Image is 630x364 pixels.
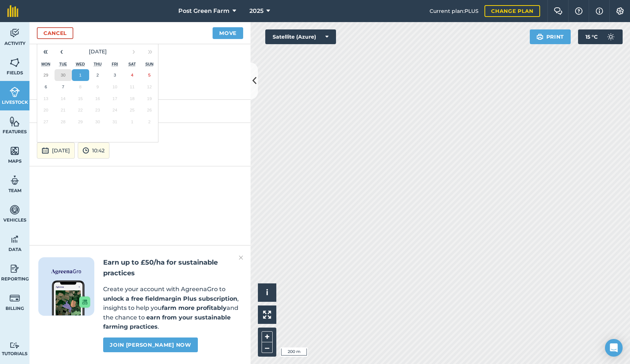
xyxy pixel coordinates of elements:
span: 2025 [249,7,263,15]
abbr: 31 October 2025 [112,119,117,124]
button: 27 October 2025 [37,116,55,128]
button: 10:42 [78,142,109,159]
button: [DATE] [70,43,126,60]
abbr: 23 October 2025 [95,107,100,112]
abbr: 12 October 2025 [147,84,152,89]
img: svg+xml;base64,PD94bWwgdmVyc2lvbj0iMS4wIiBlbmNvZGluZz0idXRmLTgiPz4KPCEtLSBHZW5lcmF0b3I6IEFkb2JlIE... [10,342,20,349]
abbr: 7 October 2025 [62,84,64,89]
abbr: 5 October 2025 [148,73,150,77]
abbr: Friday [112,62,118,66]
img: Screenshot of the Gro app [52,280,90,315]
abbr: 27 October 2025 [43,119,48,124]
abbr: 30 September 2025 [61,73,66,77]
button: 4 October 2025 [123,69,141,81]
strong: farm more profitably [162,304,227,311]
button: 11 October 2025 [123,81,141,93]
button: 29 September 2025 [37,69,55,81]
abbr: 9 October 2025 [97,84,99,89]
abbr: 24 October 2025 [112,107,117,112]
abbr: 28 October 2025 [61,119,66,124]
button: 30 October 2025 [89,116,106,128]
abbr: 11 October 2025 [130,84,134,89]
abbr: 13 October 2025 [43,96,48,101]
button: 13 October 2025 [37,93,55,105]
abbr: 2 October 2025 [97,73,99,77]
div: 43 [29,100,251,123]
button: 5 October 2025 [141,69,158,81]
abbr: 4 October 2025 [131,73,133,77]
button: 7 October 2025 [55,81,72,93]
img: svg+xml;base64,PD94bWwgdmVyc2lvbj0iMS4wIiBlbmNvZGluZz0idXRmLTgiPz4KPCEtLSBHZW5lcmF0b3I6IEFkb2JlIE... [10,28,20,39]
abbr: Thursday [94,62,102,66]
button: 29 October 2025 [72,116,89,128]
a: Cancel [37,27,73,39]
abbr: 26 October 2025 [147,107,152,112]
strong: unlock a free fieldmargin Plus subscription [103,295,237,302]
button: 21 October 2025 [55,104,72,116]
abbr: Sunday [145,62,153,66]
button: Satellite (Azure) [265,29,336,44]
button: 12 October 2025 [141,81,158,93]
button: 1 November 2025 [123,116,141,128]
img: svg+xml;base64,PD94bWwgdmVyc2lvbj0iMS4wIiBlbmNvZGluZz0idXRmLTgiPz4KPCEtLSBHZW5lcmF0b3I6IEFkb2JlIE... [42,146,49,155]
abbr: 22 October 2025 [78,107,83,112]
img: svg+xml;base64,PHN2ZyB4bWxucz0iaHR0cDovL3d3dy53My5vcmcvMjAwMC9zdmciIHdpZHRoPSIyMiIgaGVpZ2h0PSIzMC... [239,253,243,262]
span: 15 ° C [585,29,598,44]
img: Two speech bubbles overlapping with the left bubble in the forefront [554,7,563,15]
button: 30 September 2025 [55,69,72,81]
img: svg+xml;base64,PD94bWwgdmVyc2lvbj0iMS4wIiBlbmNvZGluZz0idXRmLTgiPz4KPCEtLSBHZW5lcmF0b3I6IEFkb2JlIE... [10,175,20,186]
abbr: 10 October 2025 [112,84,117,89]
button: [DATE] [37,142,75,159]
strong: earn from your sustainable farming practices [103,314,231,331]
abbr: 17 October 2025 [112,96,117,101]
abbr: 6 October 2025 [45,84,47,89]
button: 9 October 2025 [89,81,106,93]
button: › [126,43,142,60]
button: 25 October 2025 [123,104,141,116]
button: ‹ [53,43,70,60]
button: Move [213,27,243,39]
abbr: Tuesday [59,62,67,66]
span: Current plan : PLUS [430,7,479,15]
button: + [262,331,273,342]
abbr: Monday [41,62,50,66]
span: [DATE] [89,48,107,55]
img: svg+xml;base64,PHN2ZyB4bWxucz0iaHR0cDovL3d3dy53My5vcmcvMjAwMC9zdmciIHdpZHRoPSI1NiIgaGVpZ2h0PSI2MC... [10,116,20,127]
abbr: Wednesday [76,62,85,66]
abbr: 1 October 2025 [79,73,81,77]
button: » [142,43,158,60]
p: Create your account with AgreenaGro to , insights to help you and the chance to . [103,285,242,332]
button: 26 October 2025 [141,104,158,116]
button: 17 October 2025 [106,93,123,105]
button: 16 October 2025 [89,93,106,105]
img: svg+xml;base64,PD94bWwgdmVyc2lvbj0iMS4wIiBlbmNvZGluZz0idXRmLTgiPz4KPCEtLSBHZW5lcmF0b3I6IEFkb2JlIE... [10,86,20,98]
abbr: 29 September 2025 [43,73,48,77]
button: 10 October 2025 [106,81,123,93]
button: 15 October 2025 [72,93,89,105]
abbr: 2 November 2025 [148,119,150,124]
abbr: 8 October 2025 [79,84,81,89]
abbr: 18 October 2025 [130,96,134,101]
abbr: 3 October 2025 [114,73,116,77]
img: fieldmargin Logo [7,5,18,17]
img: svg+xml;base64,PHN2ZyB4bWxucz0iaHR0cDovL3d3dy53My5vcmcvMjAwMC9zdmciIHdpZHRoPSI1NiIgaGVpZ2h0PSI2MC... [10,145,20,156]
span: Post Green Farm [178,7,230,15]
img: svg+xml;base64,PHN2ZyB4bWxucz0iaHR0cDovL3d3dy53My5vcmcvMjAwMC9zdmciIHdpZHRoPSI1NiIgaGVpZ2h0PSI2MC... [10,57,20,68]
abbr: 21 October 2025 [61,107,66,112]
abbr: 19 October 2025 [147,96,152,101]
a: Change plan [484,5,540,17]
img: svg+xml;base64,PD94bWwgdmVyc2lvbj0iMS4wIiBlbmNvZGluZz0idXRmLTgiPz4KPCEtLSBHZW5lcmF0b3I6IEFkb2JlIE... [10,204,20,215]
abbr: 20 October 2025 [43,107,48,112]
button: 8 October 2025 [72,81,89,93]
button: i [258,283,276,302]
img: A cog icon [616,7,624,15]
button: 14 October 2025 [55,93,72,105]
abbr: 14 October 2025 [61,96,66,101]
button: 31 October 2025 [106,116,123,128]
button: 22 October 2025 [72,104,89,116]
button: 20 October 2025 [37,104,55,116]
button: 2 October 2025 [89,69,106,81]
abbr: 16 October 2025 [95,96,100,101]
img: svg+xml;base64,PD94bWwgdmVyc2lvbj0iMS4wIiBlbmNvZGluZz0idXRmLTgiPz4KPCEtLSBHZW5lcmF0b3I6IEFkb2JlIE... [83,146,89,155]
img: svg+xml;base64,PHN2ZyB4bWxucz0iaHR0cDovL3d3dy53My5vcmcvMjAwMC9zdmciIHdpZHRoPSIxNyIgaGVpZ2h0PSIxNy... [596,7,603,15]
